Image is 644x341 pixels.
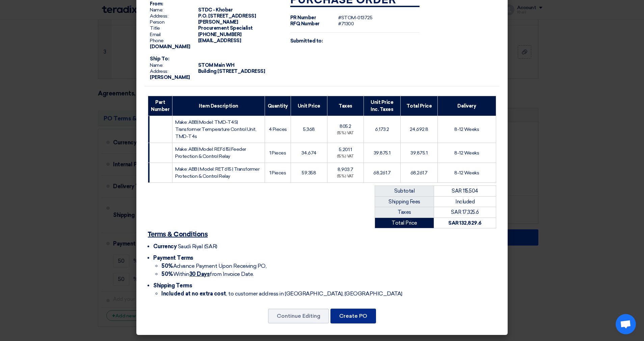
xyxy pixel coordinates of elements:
[339,147,352,152] span: 5,201.1
[454,170,479,176] span: 8-12 Weeks
[451,209,479,215] span: SAR 17,325.6
[150,32,197,38] span: Email
[150,25,197,31] span: Title
[330,309,376,323] button: Create PO
[198,13,256,19] span: P.O. [STREET_ADDRESS]
[338,167,353,172] span: 8,903.7
[338,21,354,27] span: #71300
[148,96,172,116] th: Part Number
[161,271,254,277] span: Within from Invoice Date.
[454,150,479,156] span: 8-12 Weeks
[175,146,246,159] span: Make: ABB| Model: REF615| Feeder Protection & Control Relay
[172,96,265,116] th: Item Description
[410,170,428,176] span: 68,261.7
[161,271,173,277] strong: 50%
[153,243,177,250] span: Currency
[434,186,496,197] td: SAR 115,504
[150,1,163,7] strong: From:
[340,123,351,129] span: 805.2
[150,62,197,68] span: Name:
[330,154,361,160] div: (15%) VAT
[150,68,197,75] span: Address:
[301,150,317,156] span: 34,674
[175,119,256,139] span: Make: ABB| Model: TMD-T4S| Transformer Temperature Control Unit, TMD-T4s
[150,56,169,62] strong: Ship To:
[189,271,210,277] u: 30 Days
[161,290,496,298] li: , to customer address in [GEOGRAPHIC_DATA], [GEOGRAPHIC_DATA]
[302,170,316,176] span: 59,358
[410,150,427,156] span: 39,875.1
[161,290,226,297] strong: Included at no extra cost
[150,7,197,13] span: Name:
[150,68,265,80] span: Building [STREET_ADDRESS][PERSON_NAME]
[178,243,217,250] span: Saudi Riyal (SAR)
[448,220,482,226] strong: SAR 132,829.6
[616,314,636,334] div: Open chat
[375,186,434,197] td: Subtotal
[198,7,233,13] span: STDC - Khobar
[374,150,391,156] span: 39,875.1
[265,96,291,116] th: Quantity
[373,170,391,176] span: 68,261.7
[198,32,242,37] span: [PHONE_NUMBER]
[161,263,173,269] strong: 50%
[330,131,361,136] div: (15%) VAT
[327,96,364,116] th: Taxes
[150,38,197,44] span: Phone
[290,21,320,27] strong: RFQ Number
[364,96,400,116] th: Unit Price Inc. Taxes
[175,166,259,179] span: Make: ABB | Model: RET615 | Transformer Protection & Control Relay
[338,15,372,21] span: #STOM-013725
[375,196,434,207] td: Shipping Fees
[375,218,434,228] td: Total Price
[400,96,437,116] th: Total Price
[330,174,361,179] div: (15%) VAT
[153,255,193,261] span: Payment Terms
[150,38,241,50] span: [EMAIL_ADDRESS][DOMAIN_NAME]
[290,38,323,44] strong: Submitted to:
[303,126,315,132] span: 5,368
[148,231,208,238] u: Terms & Conditions
[198,62,235,68] span: STOM Main WH
[161,263,266,269] span: Advance Payment Upon Receiving PO,
[375,126,389,132] span: 6,173.2
[269,126,287,132] span: 4 Pieces
[150,13,197,19] span: Address:
[198,25,253,31] span: Procurement Specialist
[410,126,428,132] span: 24,692.8
[290,15,316,21] strong: PR Number
[150,19,197,25] span: Person
[454,126,479,132] span: 8-12 Weeks
[268,309,329,323] button: Continue Editing
[455,199,475,205] span: Included
[269,150,286,156] span: 1 Pieces
[375,207,434,218] td: Taxes
[198,19,238,25] span: [PERSON_NAME]
[291,96,327,116] th: Unit Price
[153,282,192,289] span: Shipping Terms
[437,96,496,116] th: Delivery
[269,170,286,176] span: 1 Pieces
